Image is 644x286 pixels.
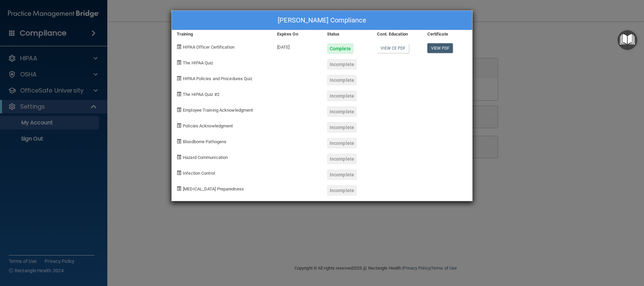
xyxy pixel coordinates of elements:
[327,91,357,101] div: Incomplete
[183,92,219,97] span: The HIPAA Quiz #2
[272,30,322,38] div: Expires On
[172,30,272,38] div: Training
[183,186,244,191] span: [MEDICAL_DATA] Preparedness
[183,155,228,160] span: Hazard Communication
[183,45,234,50] span: HIPAA Officer Certification
[183,171,215,176] span: Infection Control
[327,75,357,85] div: Incomplete
[322,30,372,38] div: Status
[183,139,226,144] span: Bloodborne Pathogens
[327,169,357,180] div: Incomplete
[183,108,253,113] span: Employee Training Acknowledgment
[327,138,357,149] div: Incomplete
[422,30,472,38] div: Certificate
[183,123,233,128] span: Policies Acknowledgment
[427,43,453,53] a: View PDF
[327,59,357,70] div: Incomplete
[327,185,357,196] div: Incomplete
[183,76,252,81] span: HIPAA Policies and Procedures Quiz
[272,38,322,54] div: [DATE]
[327,154,357,164] div: Incomplete
[618,30,637,50] button: Open Resource Center
[327,43,354,54] div: Complete
[372,30,422,38] div: Cont. Education
[327,106,357,117] div: Incomplete
[172,11,472,30] div: [PERSON_NAME] Compliance
[327,122,357,133] div: Incomplete
[377,43,409,53] a: View CE PDF
[183,60,213,65] span: The HIPAA Quiz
